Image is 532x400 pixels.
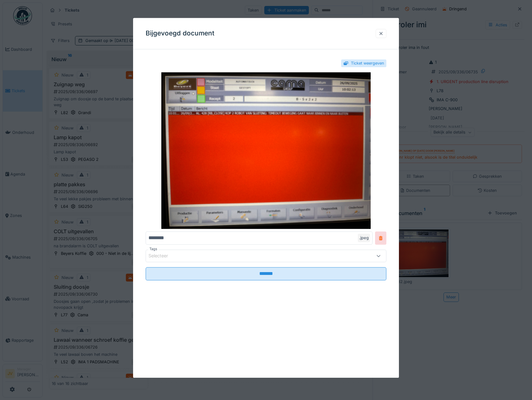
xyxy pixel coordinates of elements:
[146,72,387,229] img: 94b39138-616e-4770-a278-cf43ec619886-IMG_4432.jpeg
[351,60,384,66] div: Ticket weergeven
[148,247,159,252] label: Tags
[148,253,177,260] div: Selecteer
[358,234,370,242] div: .jpeg
[146,29,214,37] h3: Bijgevoegd document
